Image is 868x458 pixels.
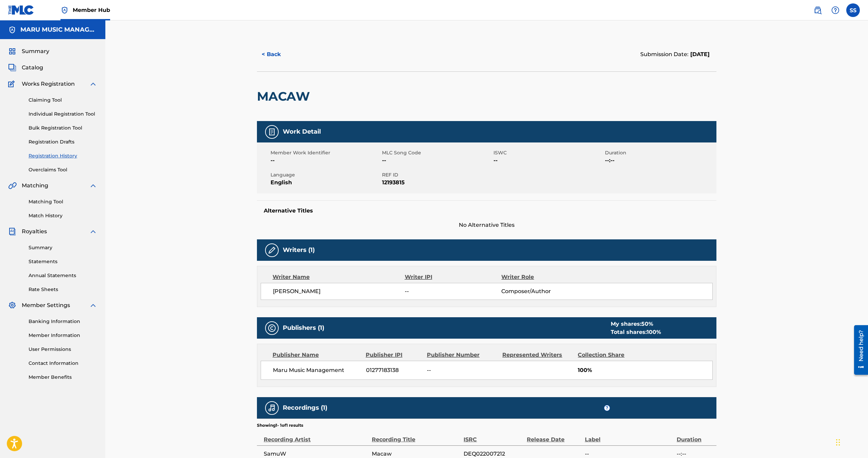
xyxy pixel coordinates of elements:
[283,128,321,136] h5: Work Detail
[29,244,97,251] a: Summary
[29,124,97,132] a: Bulk Registration Tool
[641,321,653,327] span: 50 %
[677,428,713,444] div: Duration
[73,6,110,14] span: Member Hub
[29,198,97,205] a: Matching Tool
[273,273,405,281] div: Writer Name
[29,286,97,293] a: Rate Sheets
[257,89,313,104] h2: MACAW
[8,301,16,309] img: Member Settings
[382,179,492,187] span: 12193815
[578,366,712,374] span: 100%
[8,182,17,190] img: Matching
[382,171,492,179] span: REF ID
[464,428,523,444] div: ISRC
[382,149,492,156] span: MLC Song Code
[8,227,16,236] img: Royalties
[611,328,661,336] div: Total shares:
[89,301,97,309] img: expand
[605,156,715,165] span: --:--
[611,320,661,328] div: My shares:
[89,227,97,236] img: expand
[493,149,603,156] span: ISWC
[829,3,842,17] div: Help
[264,428,368,444] div: Recording Artist
[268,128,276,136] img: Work Detail
[60,6,69,14] img: Top Rightsholder
[814,6,822,14] img: search
[372,450,460,458] span: Macaw
[268,404,276,412] img: Recordings
[8,47,49,55] a: SummarySummary
[527,428,581,444] div: Release Date
[372,428,460,444] div: Recording Title
[29,360,97,367] a: Contact Information
[8,80,17,88] img: Works Registration
[268,246,276,254] img: Writers
[22,182,48,190] span: Matching
[273,351,361,359] div: Publisher Name
[264,207,710,214] h5: Alternative Titles
[257,46,298,63] button: < Back
[29,346,97,353] a: User Permissions
[273,366,361,374] span: Maru Music Management
[29,318,97,325] a: Banking Information
[366,366,422,374] span: 01277183138
[366,351,422,359] div: Publisher IPI
[283,324,324,332] h5: Publishers (1)
[29,138,97,146] a: Registration Drafts
[29,152,97,159] a: Registration History
[22,47,49,55] span: Summary
[283,404,327,412] h5: Recordings (1)
[273,287,405,295] span: [PERSON_NAME]
[585,428,673,444] div: Label
[585,450,673,458] span: --
[8,5,34,15] img: MLC Logo
[405,273,502,281] div: Writer IPI
[831,6,839,14] img: help
[578,351,644,359] div: Collection Share
[29,272,97,279] a: Annual Statements
[20,26,97,34] h5: MARU MUSIC MANAGEMENT
[501,273,589,281] div: Writer Role
[22,227,47,236] span: Royalties
[257,422,303,428] p: Showing 1 - 1 of 1 results
[271,171,380,179] span: Language
[502,351,573,359] div: Represented Writers
[89,182,97,190] img: expand
[271,149,380,156] span: Member Work Identifier
[689,51,710,57] span: [DATE]
[640,50,710,58] div: Submission Date:
[29,374,97,381] a: Member Benefits
[271,179,380,187] span: English
[8,47,16,55] img: Summary
[501,287,589,295] span: Composer/Author
[677,450,713,458] span: --:--
[29,258,97,265] a: Statements
[268,324,276,332] img: Publishers
[849,322,868,377] iframe: Resource Center
[22,301,70,309] span: Member Settings
[464,450,523,458] span: DEQ022007212
[604,405,610,411] span: ?
[382,156,492,165] span: --
[29,332,97,339] a: Member Information
[647,329,661,335] span: 100 %
[283,246,315,254] h5: Writers (1)
[8,64,43,72] a: CatalogCatalog
[22,64,43,72] span: Catalog
[8,26,16,34] img: Accounts
[493,156,603,165] span: --
[834,425,868,458] iframe: Chat Widget
[29,111,97,118] a: Individual Registration Tool
[405,287,501,295] span: --
[89,80,97,88] img: expand
[8,64,16,72] img: Catalog
[836,432,840,453] div: Drag
[22,80,75,88] span: Works Registration
[846,3,860,17] div: User Menu
[29,212,97,219] a: Match History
